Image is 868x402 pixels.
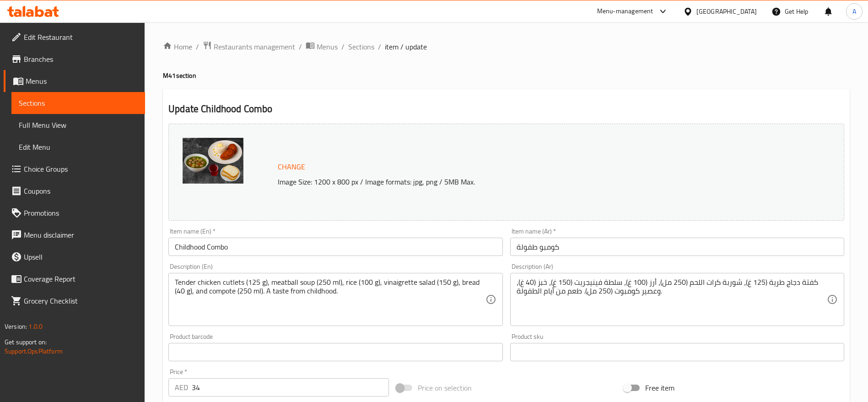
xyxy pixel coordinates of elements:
a: Restaurants management [203,41,295,53]
span: Menu disclaimer [24,229,138,240]
span: Coupons [24,185,138,196]
span: Sections [19,98,138,109]
input: Enter name Ar [510,238,844,256]
a: Choice Groups [4,158,145,180]
span: item / update [385,41,427,52]
span: Edit Menu [19,141,138,152]
input: Please enter product sku [510,343,844,361]
h4: M41 section [163,71,850,80]
a: Branches [4,48,145,70]
span: Get support on: [5,336,47,348]
textarea: Tender chicken cutlets (125 g), meatball soup (250 ml), rice (100 g), vinaigrette salad (150 g), ... [175,278,485,321]
span: Price on selection [418,382,472,393]
input: Enter name En [168,238,502,256]
span: Free item [645,382,674,393]
a: Menus [4,70,145,92]
a: Edit Menu [11,136,145,158]
span: Change [278,160,305,174]
span: Menus [26,76,138,87]
span: Restaurants management [214,41,295,52]
span: A [852,6,856,16]
span: Upsell [24,251,138,262]
span: Version: [5,321,27,332]
span: Branches [24,54,138,65]
span: 1.0.0 [28,321,43,332]
textarea: كفتة دجاج طرية (125 غ)، شوربة كرات اللحم (250 مل)، أرز (100 غ)، سلطة فينيجريت (150 غ)، خبز (40 غ)... [517,278,827,321]
a: Full Menu View [11,114,145,136]
a: Home [163,41,192,52]
a: Coupons [4,180,145,202]
li: / [378,41,381,52]
p: Image Size: 1200 x 800 px / Image formats: jpg, png / 5MB Max. [274,176,760,187]
a: Promotions [4,202,145,224]
span: Promotions [24,207,138,218]
input: Please enter product barcode [168,343,502,361]
a: Upsell [4,246,145,268]
a: Edit Restaurant [4,26,145,48]
span: Edit Restaurant [24,32,138,43]
div: Menu-management [597,6,653,17]
button: Change [274,158,309,176]
a: Menu disclaimer [4,224,145,246]
a: Sections [11,92,145,114]
div: [GEOGRAPHIC_DATA] [696,6,757,16]
a: Grocery Checklist [4,290,145,312]
li: / [341,41,345,52]
a: Sections [348,41,374,52]
span: Menus [317,41,338,52]
img: mmw_638953337690155853 [183,138,243,184]
input: Please enter price [192,378,389,397]
a: Menus [306,41,338,53]
span: Coverage Report [24,273,138,284]
span: Full Menu View [19,120,138,130]
nav: breadcrumb [163,41,850,53]
li: / [196,41,199,52]
h2: Update Childhood Combo [168,102,844,116]
span: Grocery Checklist [24,295,138,306]
p: AED [175,382,188,393]
span: Choice Groups [24,163,138,174]
a: Coverage Report [4,268,145,290]
li: / [299,41,302,52]
a: Support.OpsPlatform [5,345,63,357]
